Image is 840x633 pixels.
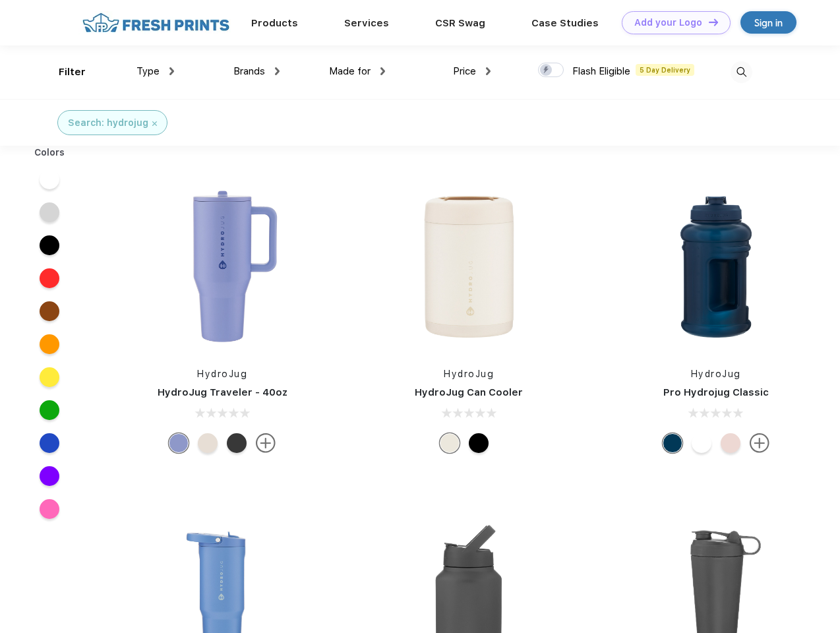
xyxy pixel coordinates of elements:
[750,433,769,453] img: more.svg
[198,433,218,453] div: Cream
[731,61,752,83] img: desktop_search.svg
[709,18,718,26] img: DT
[740,11,796,34] a: Sign in
[634,17,702,28] div: Add your Logo
[24,146,75,160] div: Colors
[381,179,556,354] img: func=resize&h=266
[486,67,491,75] img: dropdown.png
[158,386,287,398] a: HydroJug Traveler - 40oz
[152,121,157,126] img: filter_cancel.svg
[135,179,310,354] img: func=resize&h=266
[169,433,189,453] div: Peri
[227,433,247,453] div: Black
[469,433,489,453] div: Black
[440,433,460,453] div: Cream
[453,65,476,77] span: Price
[251,17,298,29] a: Products
[721,433,740,453] div: Pink Sand
[78,11,233,34] img: fo%20logo%202.webp
[444,369,494,379] a: HydroJug
[169,67,174,75] img: dropdown.png
[692,433,711,453] div: White
[663,433,682,453] div: Navy
[754,15,783,30] div: Sign in
[136,65,160,77] span: Type
[59,65,86,80] div: Filter
[256,433,276,453] img: more.svg
[572,65,630,77] span: Flash Eligible
[636,64,694,76] span: 5 Day Delivery
[233,65,265,77] span: Brands
[663,386,769,398] a: Pro Hydrojug Classic
[275,67,280,75] img: dropdown.png
[197,369,247,379] a: HydroJug
[329,65,371,77] span: Made for
[68,116,148,130] div: Search: hydrojug
[380,67,385,75] img: dropdown.png
[691,369,741,379] a: HydroJug
[415,386,523,398] a: HydroJug Can Cooler
[628,179,804,354] img: func=resize&h=266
